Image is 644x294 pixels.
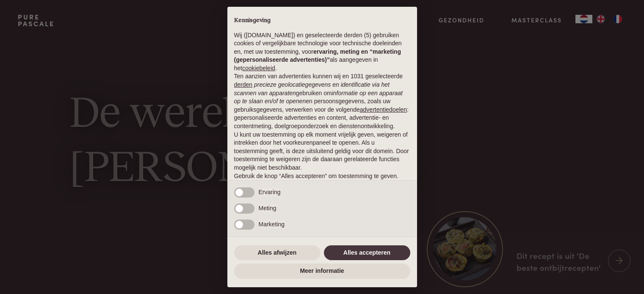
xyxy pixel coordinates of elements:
a: cookiebeleid [242,65,275,71]
button: derden [234,81,253,89]
p: U kunt uw toestemming op elk moment vrijelijk geven, weigeren of intrekken door het voorkeurenpan... [234,131,410,172]
em: informatie op een apparaat op te slaan en/of te openen [234,90,403,105]
p: Ten aanzien van advertenties kunnen wij en 1031 geselecteerde gebruiken om en persoonsgegevens, z... [234,72,410,130]
span: Meting [259,205,276,212]
button: advertentiedoelen [360,106,407,114]
button: Alles afwijzen [234,245,321,261]
button: Meer informatie [234,264,410,279]
p: Wij ([DOMAIN_NAME]) en geselecteerde derden (5) gebruiken cookies of vergelijkbare technologie vo... [234,31,410,73]
p: Gebruik de knop “Alles accepteren” om toestemming te geven. Gebruik de knop “Alles afwijzen” om d... [234,172,410,197]
span: Ervaring [259,189,281,195]
h2: Kennisgeving [234,17,410,25]
strong: ervaring, meting en “marketing (gepersonaliseerde advertenties)” [234,48,401,63]
span: Marketing [259,221,285,228]
button: Alles accepteren [324,245,410,261]
em: precieze geolocatiegegevens en identificatie via het scannen van apparaten [234,81,390,96]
